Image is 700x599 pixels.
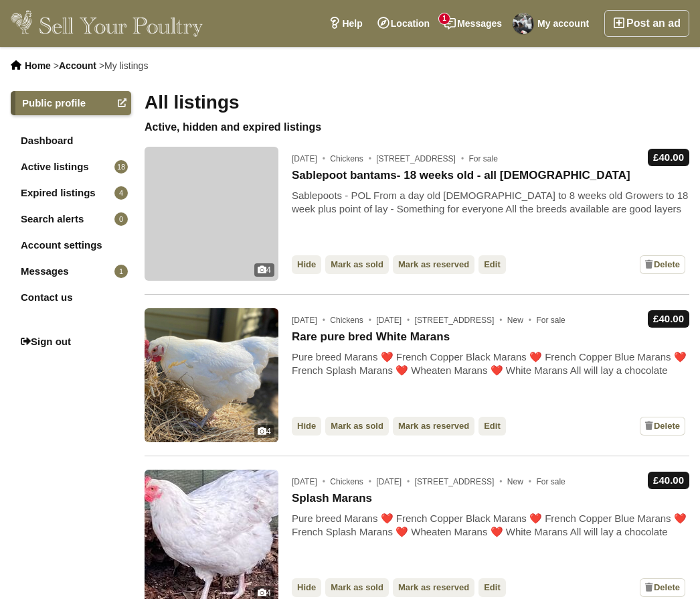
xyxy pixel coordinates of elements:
[145,121,689,133] h2: Active, hidden and expired listings
[11,330,131,354] a: Sign out
[114,212,128,226] span: 0
[145,308,278,442] a: 4
[640,578,685,597] a: Delete
[330,316,374,325] span: Chickens
[25,60,51,71] a: Home
[145,308,278,442] img: Rare pure bred White Marans
[114,186,128,200] span: 4
[11,10,203,37] img: Sell Your Poultry
[415,477,505,486] span: [STREET_ADDRESS]
[393,578,474,597] a: Mark as reserved
[11,129,131,153] a: Dashboard
[11,259,131,283] a: Messages1
[536,477,565,486] span: For sale
[604,10,689,37] a: Post an ad
[648,149,689,166] div: £40.00
[330,477,374,486] span: Chickens
[478,578,506,597] a: Edit
[507,316,534,325] span: New
[640,417,685,436] a: Delete
[292,169,630,182] a: Sablepoot bantams- 18 weeks old - all [DEMOGRAPHIC_DATA]
[536,316,565,325] span: For sale
[114,265,128,278] span: 1
[376,316,412,325] span: [DATE]
[393,255,474,274] a: Mark as reserved
[513,13,534,34] img: Pilling Poultry
[292,154,328,163] span: [DATE]
[59,60,96,71] a: Account
[114,160,128,174] span: 18
[376,477,412,486] span: [DATE]
[437,10,509,37] a: Messages1
[640,255,685,274] a: Delete
[292,330,450,344] a: Rare pure bred White Marans
[145,91,689,114] h1: All listings
[439,13,450,24] span: 1
[11,91,131,115] a: Public profile
[292,512,689,539] div: Pure breed Marans ❤️ French Copper Black Marans ❤️ French Copper Blue Marans ❤️ French Splash Mar...
[292,350,689,378] div: Pure breed Marans ❤️ French Copper Black Marans ❤️ French Copper Blue Marans ❤️ French Splash Mar...
[370,10,437,37] a: Location
[11,207,131,231] a: Search alerts0
[292,316,328,325] span: [DATE]
[54,60,96,71] li: >
[254,263,274,277] div: 4
[145,147,278,281] a: 4
[415,316,505,325] span: [STREET_ADDRESS]
[648,310,689,328] div: £40.00
[292,189,689,216] div: Sablepoots - POL From a day old [DEMOGRAPHIC_DATA] to 8 weeks old Growers to 18 week plus point o...
[509,10,596,37] a: My account
[292,255,321,274] a: Hide
[393,417,474,436] a: Mark as reserved
[478,417,506,436] a: Edit
[11,181,131,205] a: Expired listings4
[376,154,466,163] span: [STREET_ADDRESS]
[325,255,389,274] a: Mark as sold
[11,285,131,310] a: Contact us
[145,147,278,281] img: Sablepoot bantams- 18 weeks old - all females
[648,472,689,489] div: £40.00
[292,578,321,597] a: Hide
[321,10,369,37] a: Help
[104,60,148,71] span: My listings
[99,60,149,71] li: >
[292,477,328,486] span: [DATE]
[478,255,506,274] a: Edit
[330,154,374,163] span: Chickens
[325,578,389,597] a: Mark as sold
[468,154,497,163] span: For sale
[11,233,131,257] a: Account settings
[292,492,372,505] a: Splash Marans
[325,417,389,436] a: Mark as sold
[292,417,321,436] a: Hide
[254,425,274,438] div: 4
[11,155,131,179] a: Active listings18
[507,477,534,486] span: New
